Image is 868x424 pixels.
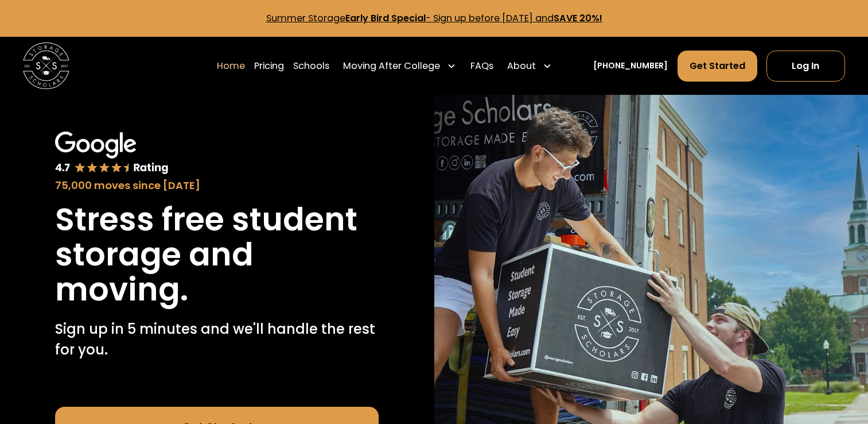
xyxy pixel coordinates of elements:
[266,11,602,25] a: Summer StorageEarly Bird Special- Sign up before [DATE] andSAVE 20%!
[217,50,245,82] a: Home
[345,11,426,25] strong: Early Bird Special
[55,132,168,175] img: Google 4.7 star rating
[470,50,493,82] a: FAQs
[23,43,69,89] img: Storage Scholars main logo
[554,11,602,25] strong: SAVE 20%!
[338,50,461,82] div: Moving After College
[343,59,440,73] div: Moving After College
[503,50,556,82] div: About
[293,50,329,82] a: Schools
[507,59,536,73] div: About
[678,51,757,82] a: Get Started
[55,202,379,307] h1: Stress free student storage and moving.
[254,50,284,82] a: Pricing
[55,319,379,360] p: Sign up in 5 minutes and we'll handle the rest for you.
[55,178,379,193] div: 75,000 moves since [DATE]
[593,60,668,72] a: [PHONE_NUMBER]
[766,51,845,82] a: Log In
